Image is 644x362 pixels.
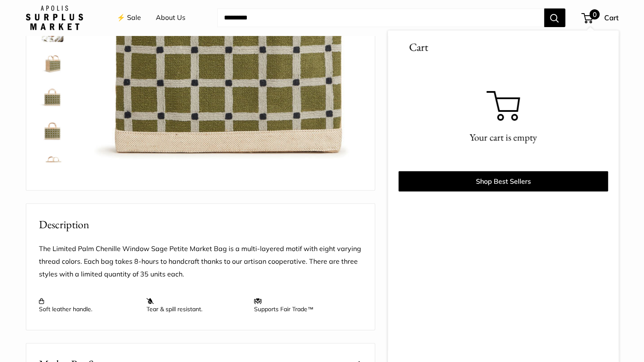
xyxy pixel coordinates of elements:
p: The Limited Palm Chenille Window Sage Petite Market Bag is a multi-layered motif with eight varyi... [39,243,362,281]
img: Petite Market Bag in Chenille Window Sage [39,150,66,177]
a: Petite Market Bag in Chenille Window Sage [37,149,68,179]
h3: Cart [398,39,608,55]
a: Petite Market Bag in Chenille Window Sage [37,81,68,111]
a: Petite Market Bag in Chenille Window Sage [37,115,68,145]
img: Petite Market Bag in Chenille Window Sage [39,83,66,110]
a: 0 Cart [582,11,619,25]
span: Cart [604,13,619,22]
a: ⚡️ Sale [117,11,141,24]
p: Your cart is empty [409,129,597,146]
a: Shop Best Sellers [398,171,608,191]
p: Supports Fair Trade™ [254,298,353,313]
img: Apolis: Surplus Market [26,6,83,30]
p: Soft leather handle. [39,298,138,313]
input: Search... [217,8,544,27]
img: Petite Market Bag in Chenille Window Sage [39,49,66,76]
a: About Us [156,11,185,24]
button: Search [544,8,565,27]
p: Tear & spill resistant. [146,298,246,313]
a: Petite Market Bag in Chenille Window Sage [37,47,68,77]
img: Petite Market Bag in Chenille Window Sage [39,116,66,144]
span: 0 [589,9,600,19]
h2: Description [39,216,362,233]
